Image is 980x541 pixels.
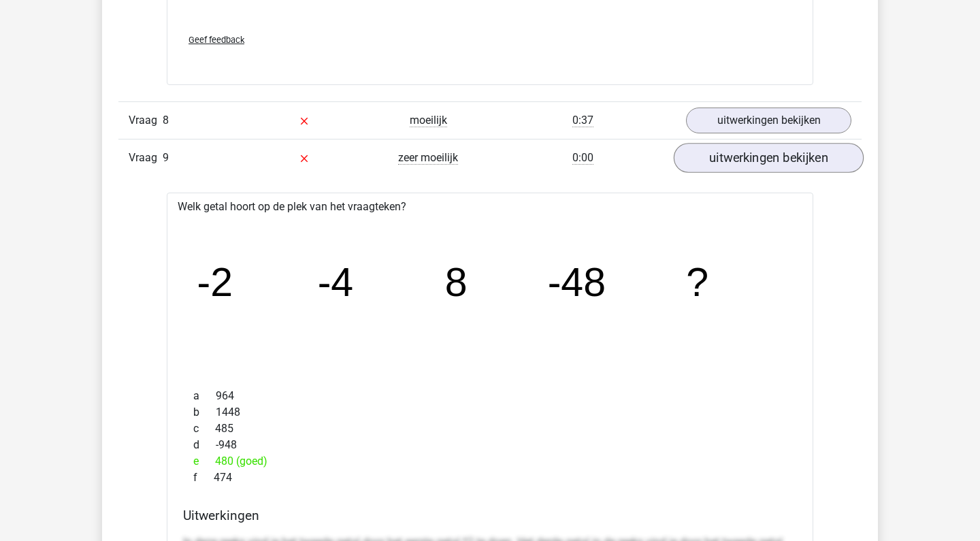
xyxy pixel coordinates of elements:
span: c [193,421,215,437]
div: 480 (goed) [183,453,797,470]
div: 485 [183,421,797,437]
div: 1448 [183,404,797,421]
tspan: -4 [318,260,354,305]
span: 0:00 [572,151,593,165]
span: b [193,404,216,421]
span: a [193,388,216,404]
tspan: 8 [445,260,468,305]
span: zeer moeilijk [398,151,458,165]
div: 474 [183,470,797,486]
div: -948 [183,437,797,453]
tspan: ? [686,260,708,305]
span: e [193,453,215,470]
a: uitwerkingen bekijken [674,143,864,173]
a: uitwerkingen bekijken [686,108,851,133]
tspan: -2 [197,260,233,305]
span: Geef feedback [189,35,244,45]
span: Vraag [129,112,163,129]
span: d [193,437,216,453]
span: moeilijk [410,114,447,127]
h4: Uitwerkingen [183,508,797,523]
span: 0:37 [572,114,593,127]
span: 8 [163,114,169,127]
div: 964 [183,388,797,404]
tspan: -48 [548,260,606,305]
span: Vraag [129,150,163,166]
span: 9 [163,151,169,164]
span: f [193,470,214,486]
